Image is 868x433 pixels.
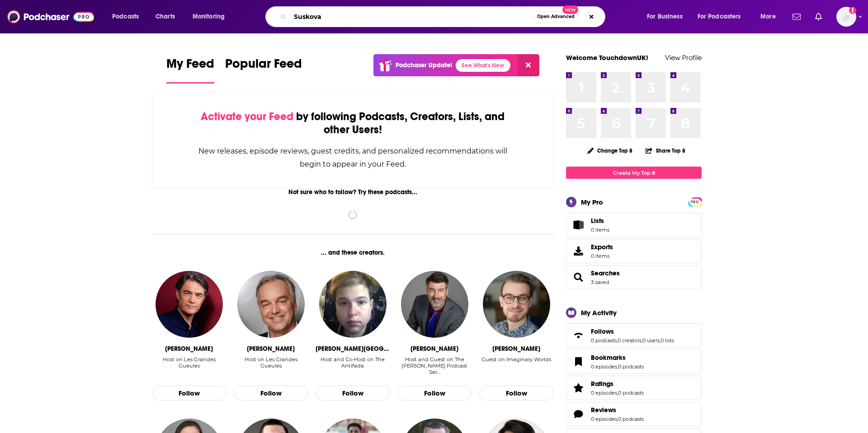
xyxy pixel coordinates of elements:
input: Search podcasts, credits, & more... [290,9,533,24]
span: Open Advanced [537,14,575,19]
button: open menu [186,9,236,24]
img: User Profile [836,7,856,27]
span: For Business [647,10,683,23]
a: Show notifications dropdown [811,9,826,24]
button: Show profile menu [836,7,856,27]
a: Show notifications dropdown [789,9,804,24]
span: New [562,5,579,14]
span: Logged in as TouchdownUK [836,7,856,27]
button: open menu [754,9,787,24]
a: See What's New [456,59,510,72]
span: Monitoring [193,10,225,23]
a: Charts [150,9,180,24]
button: open menu [641,9,694,24]
img: Podchaser - Follow, Share and Rate Podcasts [7,8,94,25]
span: Charts [156,10,175,23]
button: open menu [692,9,754,24]
svg: Add a profile image [849,7,856,14]
div: Search podcasts, credits, & more... [274,6,614,27]
span: For Podcasters [698,10,741,23]
button: open menu [106,9,151,24]
span: Podcasts [112,10,139,23]
button: Open AdvancedNew [533,11,579,22]
span: More [760,10,776,23]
